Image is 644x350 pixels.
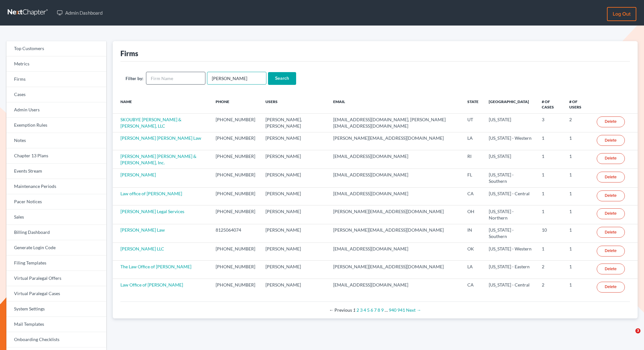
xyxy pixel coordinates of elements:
td: [PERSON_NAME] [260,132,328,150]
td: [PHONE_NUMBER] [211,114,260,132]
td: [US_STATE] - Northern [484,205,537,224]
td: 1 [537,205,564,224]
td: [PHONE_NUMBER] [211,132,260,150]
a: Page 7 [374,307,377,313]
td: 10 [537,224,564,242]
td: 1 [564,150,592,169]
td: 1 [537,243,564,261]
td: [PERSON_NAME] [260,279,328,296]
td: [PHONE_NUMBER] [211,279,260,296]
a: Virtual Paralegal Cases [6,286,106,302]
a: [PERSON_NAME] Legal Services [120,209,184,214]
a: [PERSON_NAME] [120,172,156,177]
a: SKOUBYE [PERSON_NAME] & [PERSON_NAME], LLC [120,117,181,129]
a: Delete [597,116,625,127]
td: [US_STATE] [484,114,537,132]
a: Log out [607,7,636,21]
a: Delete [597,190,625,201]
a: Events Stream [6,164,106,179]
td: LA [462,261,484,279]
a: [PERSON_NAME] [PERSON_NAME] Law [120,135,201,141]
a: Cases [6,87,106,102]
td: 8125064074 [211,224,260,242]
a: Page 940 [389,307,396,313]
td: [PHONE_NUMBER] [211,150,260,169]
a: Page 3 [360,307,363,313]
iframe: Intercom live chat [622,328,638,344]
a: Metrics [6,56,106,72]
td: [EMAIL_ADDRESS][DOMAIN_NAME] [328,169,462,187]
td: [PERSON_NAME], [PERSON_NAME] [260,114,328,132]
a: Exemption Rules [6,118,106,133]
a: Delete [597,227,625,238]
td: [PHONE_NUMBER] [211,187,260,205]
a: Billing Dashboard [6,225,106,240]
label: Filter by: [126,75,143,82]
a: Sales [6,210,106,225]
a: Generate Login Code [6,240,106,256]
input: Firm Name [146,72,205,85]
th: Users [260,95,328,114]
a: Chapter 13 Plans [6,148,106,164]
td: [PERSON_NAME][EMAIL_ADDRESS][DOMAIN_NAME] [328,261,462,279]
a: Delete [597,153,625,164]
a: Admin Dashboard [54,7,106,19]
td: CA [462,279,484,296]
td: [EMAIL_ADDRESS][DOMAIN_NAME] [328,150,462,169]
a: System Settings [6,302,106,317]
a: Law Office of [PERSON_NAME] [120,282,183,287]
input: Search [268,72,296,85]
td: [PERSON_NAME] [260,243,328,261]
td: 1 [537,150,564,169]
td: UT [462,114,484,132]
td: 1 [537,132,564,150]
td: 1 [564,261,592,279]
a: Top Customers [6,41,106,56]
td: [PERSON_NAME] [260,187,328,205]
a: [PERSON_NAME] Law [120,227,165,233]
a: Delete [597,246,625,257]
td: [US_STATE] - Western [484,243,537,261]
a: Delete [597,208,625,219]
td: 1 [564,169,592,187]
td: [US_STATE] - Central [484,187,537,205]
span: Previous page [329,307,352,313]
td: RI [462,150,484,169]
a: Onboarding Checklists [6,332,106,347]
th: Name [113,95,211,114]
div: Firms [120,49,138,58]
a: Pacer Notices [6,194,106,210]
td: [PERSON_NAME] [260,169,328,187]
td: [EMAIL_ADDRESS][DOMAIN_NAME], [PERSON_NAME][EMAIL_ADDRESS][DOMAIN_NAME] [328,114,462,132]
a: Mail Templates [6,317,106,332]
th: # of Users [564,95,592,114]
a: Law office of [PERSON_NAME] [120,191,182,196]
td: 1 [564,187,592,205]
a: Page 4 [364,307,366,313]
td: [PERSON_NAME][EMAIL_ADDRESS][DOMAIN_NAME] [328,205,462,224]
td: 1 [537,169,564,187]
td: [EMAIL_ADDRESS][DOMAIN_NAME] [328,279,462,296]
span: 3 [635,328,640,333]
th: Email [328,95,462,114]
td: 1 [564,132,592,150]
td: LA [462,132,484,150]
td: [US_STATE] - Southern [484,224,537,242]
td: [US_STATE] [484,150,537,169]
td: CA [462,187,484,205]
td: 1 [564,224,592,242]
td: 1 [564,279,592,296]
td: OK [462,243,484,261]
a: Next page [406,307,421,313]
td: [PHONE_NUMBER] [211,243,260,261]
td: [US_STATE] - Western [484,132,537,150]
td: 3 [537,114,564,132]
td: [US_STATE] - Central [484,279,537,296]
th: Phone [211,95,260,114]
td: [PERSON_NAME] [260,224,328,242]
td: 2 [537,279,564,296]
a: Page 9 [381,307,384,313]
input: Users [207,72,266,85]
td: [PERSON_NAME] [260,261,328,279]
a: The Law Office of [PERSON_NAME] [120,264,191,269]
